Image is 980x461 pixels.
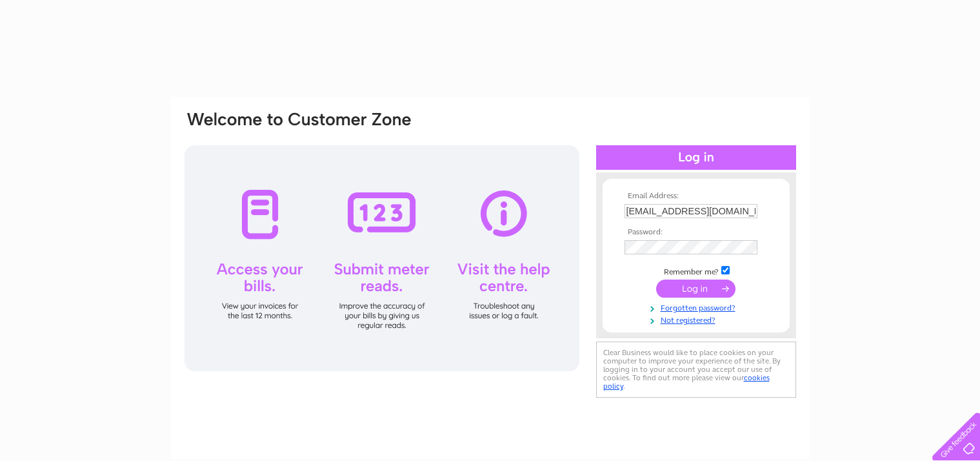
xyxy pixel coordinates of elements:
[596,342,796,398] div: Clear Business would like to place cookies on your computer to improve your experience of the sit...
[625,313,771,325] a: Not registered?
[621,264,771,277] td: Remember me?
[656,280,735,298] input: Submit
[625,301,771,313] a: Forgotten password?
[621,228,771,237] th: Password:
[621,192,771,201] th: Email Address:
[603,373,770,391] a: cookies policy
